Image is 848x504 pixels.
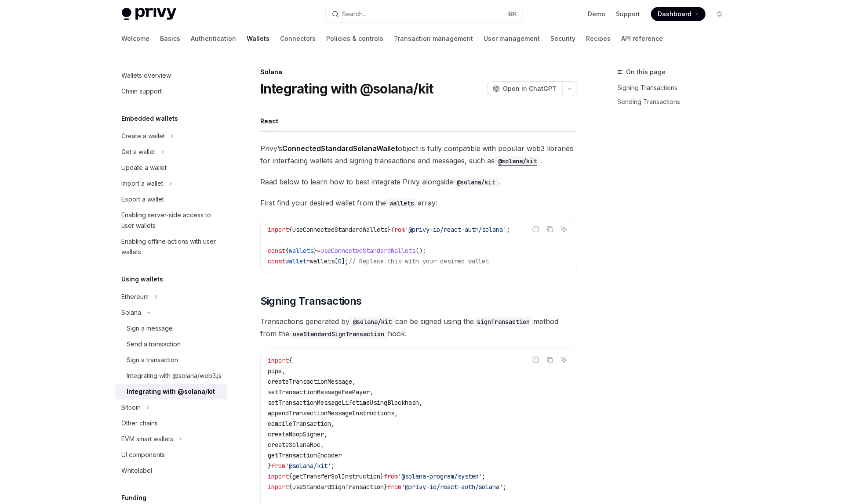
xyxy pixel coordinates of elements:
span: createNoopSigner [268,430,324,438]
div: Create a wallet [122,131,165,141]
div: Export a wallet [122,194,164,205]
span: appendTransactionMessageInstructions [268,409,394,417]
span: { [289,356,292,364]
span: , [331,420,335,428]
a: UI components [115,447,227,463]
span: { [285,247,289,255]
img: light logo [122,8,176,20]
span: '@privy-io/react-auth/solana' [405,226,507,234]
a: Dashboard [651,7,706,21]
a: Other chains [115,415,227,431]
span: compileTransaction [268,420,331,428]
div: EVM smart wallets [122,434,174,444]
a: Export a wallet [115,191,227,207]
button: Toggle Bitcoin section [115,400,227,415]
button: Copy the contents from the code block [544,354,556,366]
span: } [313,247,317,255]
a: Wallets [247,28,270,49]
span: const [268,257,285,265]
span: const [268,247,285,255]
div: Enabling server-side access to user wallets [122,210,222,231]
span: , [370,388,373,396]
a: Send a transaction [115,336,227,352]
button: Toggle Get a wallet section [115,144,227,160]
a: Signing Transactions [618,81,734,95]
div: Sign a transaction [127,355,178,365]
span: = [317,247,320,255]
span: from [271,462,285,470]
div: Chain support [122,86,162,97]
a: API reference [622,28,663,49]
button: Report incorrect code [530,223,542,235]
button: Toggle EVM smart wallets section [115,431,227,447]
div: Update a wallet [122,162,167,173]
span: '@solana/kit' [285,462,331,470]
a: User management [484,28,540,49]
a: Update a wallet [115,160,227,176]
button: Copy the contents from the code block [544,223,556,235]
a: @solana/kit [495,156,541,165]
div: Ethereum [122,292,149,302]
button: Ask AI [558,354,570,366]
div: Sign a message [127,323,173,334]
span: , [282,367,285,375]
span: , [394,409,398,417]
span: ; [507,226,510,234]
a: Sign a message [115,320,227,336]
span: , [324,430,328,438]
span: wallets [310,257,335,265]
span: // Replace this with your desired wallet [349,257,489,265]
span: useConnectedStandardWallets [292,226,387,234]
span: } [387,226,391,234]
a: Policies & controls [327,28,384,49]
span: setTransactionMessageFeePayer [268,388,370,396]
a: Transaction management [394,28,473,49]
span: import [268,226,289,234]
button: Toggle Ethereum section [115,289,227,305]
div: Bitcoin [122,402,141,413]
strong: ConnectedStandardSolanaWallet [282,144,398,153]
span: useConnectedStandardWallets [320,247,415,255]
span: ]; [342,257,349,265]
span: } [268,462,271,470]
button: Report incorrect code [530,354,542,366]
div: Wallets overview [122,70,171,81]
span: On this page [626,67,666,77]
span: Dashboard [658,10,692,18]
span: [ [335,257,338,265]
h5: Using wallets [122,274,164,284]
a: Welcome [122,28,150,49]
span: createTransactionMessage [268,378,352,385]
a: Recipes [586,28,611,49]
div: Integrating with @solana/kit [127,386,215,397]
button: Toggle Create a wallet section [115,128,227,144]
span: getTransactionEncoder [268,451,342,459]
a: Whitelabel [115,463,227,479]
button: Ask AI [558,223,570,235]
span: { [289,226,292,234]
code: wallets [386,198,418,208]
a: Integrating with @solana/web3.js [115,368,227,384]
a: Support [616,10,641,18]
button: Open search [326,6,523,22]
button: Toggle Solana section [115,305,227,320]
div: Whitelabel [122,465,153,476]
div: Other chains [122,418,158,428]
div: Solana [122,307,142,318]
a: Wallets overview [115,68,227,83]
span: (); [415,247,426,255]
a: Sign a transaction [115,352,227,368]
span: First find your desired wallet from the array: [260,197,577,209]
button: Toggle Import a wallet section [115,176,227,191]
code: @solana/kit [349,317,395,327]
span: ⌘ K [508,11,517,18]
a: Chain support [115,83,227,99]
div: Integrating with @solana/web3.js [127,371,222,381]
a: Connectors [280,28,316,49]
a: Demo [588,10,606,18]
span: 0 [338,257,342,265]
span: import [268,356,289,364]
div: Import a wallet [122,178,164,189]
span: pipe [268,367,282,375]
